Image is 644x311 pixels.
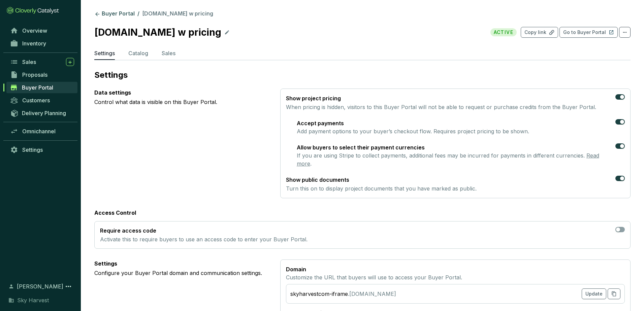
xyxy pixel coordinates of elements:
[22,59,36,65] span: Sales
[563,29,606,36] p: Go to Buyer Portal
[7,38,77,49] a: Inventory
[100,236,308,243] p: Activate this to require buyers to use an access code to enter your Buyer Portal.
[297,127,613,135] p: Add payment options to your buyer’s checkout flow. Requires project pricing to be shown.
[22,71,47,78] span: Proposals
[22,128,56,135] span: Omnichannel
[559,27,618,38] button: Go to Buyer Portal
[7,69,77,80] a: Proposals
[585,290,603,297] span: Update
[7,144,77,155] a: Settings
[94,98,269,106] p: Control what data is visible on this Buyer Portal.
[22,40,46,47] span: Inventory
[7,95,77,106] a: Customers
[297,143,613,151] p: Allow buyers to select their payment currencies
[521,27,558,38] button: Copy link
[100,227,308,234] p: Require access code
[286,94,596,102] p: Show project pricing
[162,49,175,57] p: Sales
[22,110,66,116] span: Delivery Planning
[490,28,517,36] span: ACTIVE
[286,265,625,273] p: Domain
[94,209,631,216] p: Access Control
[524,29,546,36] p: Copy link
[286,184,477,193] p: Turn this on to display project documents that you have marked as public.
[22,84,53,91] span: Buyer Portal
[94,49,115,57] p: Settings
[286,176,477,184] p: Show public documents
[7,25,77,36] a: Overview
[94,89,269,97] p: Data settings
[128,49,148,57] p: Catalog
[22,146,43,153] span: Settings
[142,10,213,17] span: [DOMAIN_NAME] w pricing
[7,56,77,68] a: Sales
[22,27,47,34] span: Overview
[22,97,50,104] span: Customers
[7,126,77,137] a: Omnichannel
[93,10,136,18] a: Buyer Portal
[286,273,625,281] p: Customize the URL that buyers will use to access your Buyer Portal.
[17,296,49,304] span: Sky Harvest
[290,290,348,298] div: skyharvestcom-iframe
[6,82,77,93] a: Buyer Portal
[137,10,139,18] li: /
[286,103,596,111] p: When pricing is hidden, visitors to this Buyer Portal will not be able to request or purchase cre...
[17,282,63,290] span: [PERSON_NAME]
[94,25,222,40] p: [DOMAIN_NAME] w pricing
[94,269,269,277] p: Configure your Buyer Portal domain and communication settings.
[94,260,269,268] p: Settings
[297,151,613,168] p: If you are using Stripe to collect payments, additional fees may be incurred for payments in diff...
[582,288,606,299] button: Update
[94,70,631,80] p: Settings
[297,119,613,127] p: Accept payments
[7,107,77,118] a: Delivery Planning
